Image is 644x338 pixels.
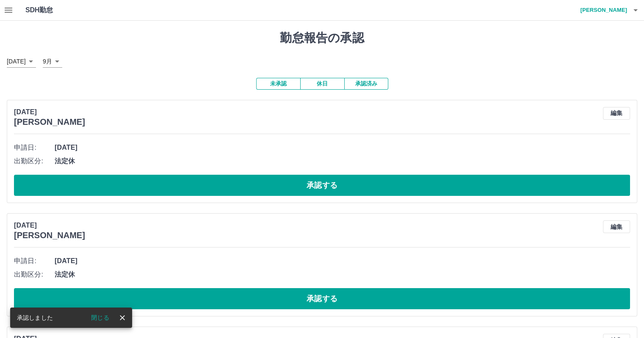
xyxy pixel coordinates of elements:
[55,143,630,153] span: [DATE]
[603,220,630,233] button: 編集
[7,55,36,68] div: [DATE]
[256,78,300,90] button: 未承認
[14,175,630,196] button: 承認する
[14,143,55,153] span: 申請日:
[116,311,129,324] button: close
[55,156,630,166] span: 法定休
[603,107,630,120] button: 編集
[14,156,55,166] span: 出勤区分:
[300,78,344,90] button: 休日
[43,55,62,68] div: 9月
[7,31,637,45] h1: 勤怠報告の承認
[14,269,55,280] span: 出勤区分:
[344,78,388,90] button: 承認済み
[14,256,55,266] span: 申請日:
[17,310,53,325] div: 承認しました
[14,220,85,231] p: [DATE]
[14,231,85,240] h3: [PERSON_NAME]
[55,256,630,266] span: [DATE]
[14,288,630,309] button: 承認する
[14,117,85,127] h3: [PERSON_NAME]
[55,269,630,280] span: 法定休
[14,107,85,117] p: [DATE]
[84,311,116,324] button: 閉じる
